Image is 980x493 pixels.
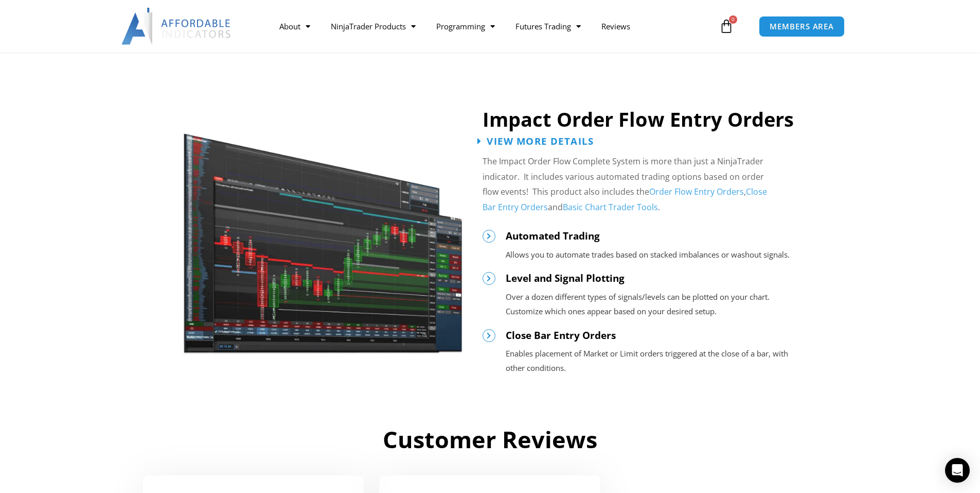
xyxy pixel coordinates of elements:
a: Reviews [591,14,640,38]
p: Enables placement of Market or Limit orders triggered at the close of a bar, with other conditions. [506,347,807,376]
div: Open Intercom Messenger [945,458,970,483]
a: Basic Chart Trader Tools [563,201,658,213]
a: Futures Trading [505,14,591,38]
span: Level and Signal Plotting [506,271,625,285]
h2: Impact Order Flow Entry Orders [483,107,807,132]
span: Automated Trading [506,229,600,243]
span: Close Bar Entry Orders [506,329,616,342]
span: 0 [729,15,737,24]
a: About [269,14,320,38]
a: NinjaTrader Products [320,14,426,38]
a: MEMBERS AREA [759,16,845,37]
span: View More Details [487,136,594,146]
img: LogoAI | Affordable Indicators – NinjaTrader [121,8,232,45]
a: View More Details [477,136,594,146]
h2: Customer Reviews [135,424,845,455]
img: of4 | Affordable Indicators – NinjaTrader [183,118,463,355]
span: MEMBERS AREA [770,23,834,30]
a: Order Flow Entry Orders [649,186,744,197]
p: The Impact Order Flow Complete System is more than just a NinjaTrader indicator. It includes vari... [483,154,768,215]
p: Allows you to automate trades based on stacked imbalances or washout signals. [506,248,807,262]
p: Over a dozen different types of signals/levels can be plotted on your chart. Customize which ones... [506,290,807,319]
nav: Menu [269,14,717,38]
a: Programming [426,14,505,38]
a: 0 [704,11,749,41]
